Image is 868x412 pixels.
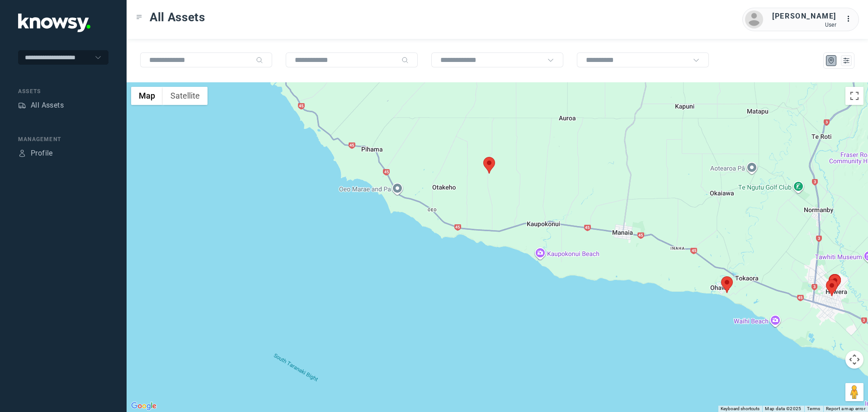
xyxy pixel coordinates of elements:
div: User [772,22,836,28]
div: Search [256,57,263,64]
div: : [845,14,856,24]
button: Toggle fullscreen view [845,87,863,105]
a: Terms [807,406,821,411]
a: Report a map error [826,406,865,411]
div: [PERSON_NAME] [772,11,836,22]
div: Toggle Menu [136,14,142,20]
div: Assets [18,87,108,95]
div: : [845,14,856,26]
a: AssetsAll Assets [18,100,64,111]
span: Map data ©2025 [765,406,802,411]
div: Search [401,57,409,64]
div: Profile [18,149,26,157]
a: ProfileProfile [18,148,53,159]
button: Show satellite imagery [163,87,208,105]
span: All Assets [150,9,205,25]
div: List [842,57,850,65]
img: avatar.png [745,10,763,28]
button: Show street map [131,87,163,105]
img: Google [129,400,159,412]
div: All Assets [31,100,64,111]
a: Open this area in Google Maps (opens a new window) [129,400,159,412]
button: Keyboard shortcuts [721,406,759,412]
button: Map camera controls [845,350,863,369]
button: Drag Pegman onto the map to open Street View [845,383,863,401]
img: Application Logo [18,14,90,32]
tspan: ... [846,15,855,22]
div: Management [18,135,108,143]
div: Profile [31,148,53,159]
div: Assets [18,101,26,109]
div: Map [827,57,835,65]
